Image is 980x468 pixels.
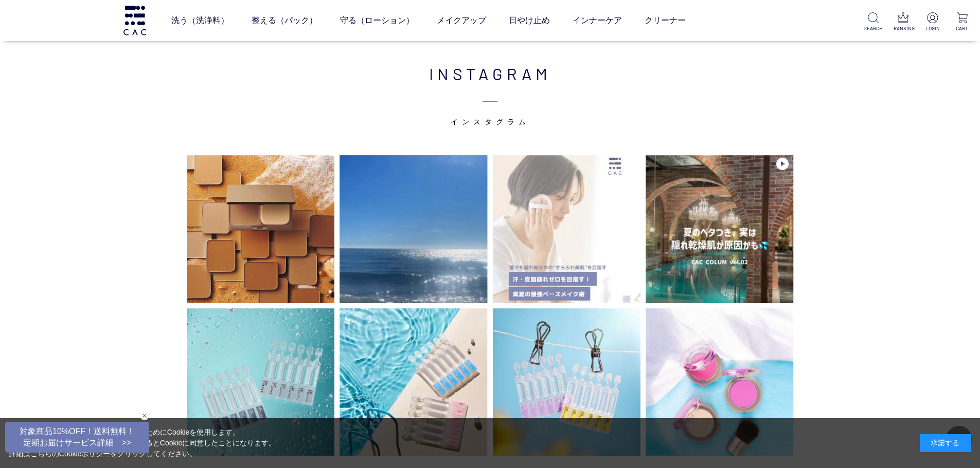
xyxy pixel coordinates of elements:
img: Photo by cac_cosme.official [340,308,488,456]
a: 守る（ローション） [340,6,414,35]
a: LOGIN [923,12,942,32]
p: LOGIN [923,25,942,32]
h2: INSTAGRAM [182,61,799,127]
p: SEARCH [864,25,883,32]
a: SEARCH [864,12,883,32]
a: メイクアップ [437,6,486,35]
img: Photo by cac_cosme.official [493,155,641,303]
div: 承諾する [920,434,971,452]
span: インスタグラム [182,86,799,127]
img: Photo by cac_cosme.official [493,308,641,456]
img: Photo by cac_cosme.official [187,308,335,456]
img: Photo by cac_cosme.official [187,155,335,303]
a: インナーケア [573,6,622,35]
a: 日やけ止め [509,6,550,35]
p: RANKING [894,25,913,32]
img: logo [122,6,148,35]
a: RANKING [894,12,913,32]
a: 洗う（洗浄料） [171,6,229,35]
p: CART [953,25,972,32]
a: 整える（パック） [252,6,317,35]
a: クリーナー [645,6,686,35]
a: CART [953,12,972,32]
img: Photo by cac_cosme.official [646,308,794,456]
img: Photo by cac_cosme.official [646,155,794,303]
